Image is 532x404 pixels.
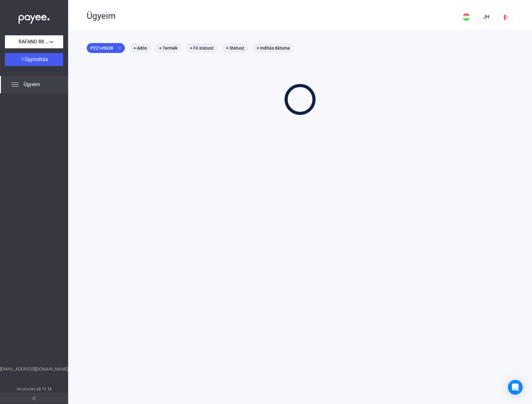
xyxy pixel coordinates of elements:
button: logout-red [499,10,513,24]
mat-chip: + Indítás dátuma [253,43,294,53]
div: Open Intercom Messenger [508,380,523,395]
img: logout-red [503,14,509,20]
mat-chip: + Adós [130,43,150,53]
span: Ügyindítás [25,56,48,62]
mat-chip: P22145628 [87,43,125,53]
img: plus-white.svg [20,57,25,61]
img: white-payee-white-dot.svg [19,11,50,24]
span: Ügyeim [24,81,40,88]
button: HU [459,10,474,24]
mat-chip: + Státusz [222,43,248,53]
span: RAFANO 88 Kft. [19,38,50,46]
div: Ügyeim [87,11,459,21]
div: JH [481,13,491,21]
button: JH [479,10,494,24]
mat-chip: + Fő státusz [186,43,217,53]
strong: v2.11.12 [37,387,52,391]
img: HU [463,13,470,21]
mat-chip: + Termék [155,43,181,53]
button: RAFANO 88 Kft. [5,35,63,48]
img: arrow-double-left-grey.svg [32,397,36,400]
button: Ügyindítás [5,53,63,66]
img: list.svg [11,81,19,88]
mat-icon: close [117,45,122,51]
